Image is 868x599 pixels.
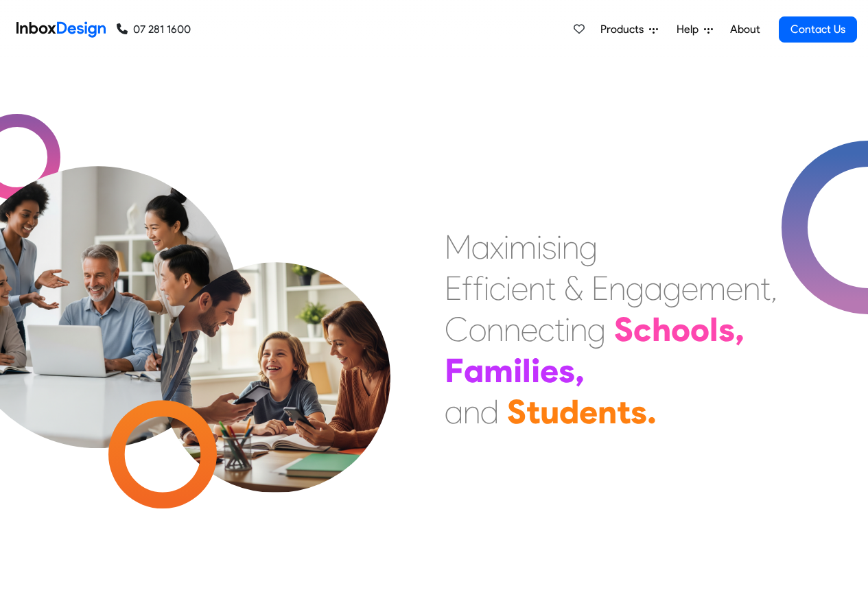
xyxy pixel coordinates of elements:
div: t [546,268,556,309]
a: About [726,16,764,43]
div: m [699,268,726,309]
a: Help [671,16,718,43]
span: Products [600,21,649,38]
div: e [540,350,559,391]
div: c [489,268,506,309]
div: u [540,391,559,432]
div: o [671,309,690,350]
div: g [579,226,598,268]
div: e [726,268,743,309]
div: t [760,268,771,309]
div: n [570,309,587,350]
div: d [480,391,499,432]
div: n [486,309,504,350]
div: m [509,226,537,268]
div: f [473,268,484,309]
div: m [484,350,513,391]
div: n [528,268,546,309]
div: t [617,391,631,432]
div: e [511,268,528,309]
div: d [559,391,579,432]
div: l [522,350,531,391]
div: g [587,309,606,350]
div: s [542,226,556,268]
div: e [681,268,699,309]
div: , [575,350,585,391]
a: 07 281 1600 [117,21,191,38]
div: n [598,391,617,432]
div: t [554,309,565,350]
div: i [537,226,542,268]
div: c [633,309,652,350]
div: a [644,268,663,309]
div: i [506,268,511,309]
div: a [464,350,484,391]
div: S [507,391,526,432]
a: Products [595,16,664,43]
div: n [504,309,521,350]
div: E [445,268,462,309]
div: n [562,226,579,268]
div: i [565,309,570,350]
div: f [462,268,473,309]
div: i [556,226,562,268]
div: , [735,309,744,350]
div: g [663,268,681,309]
div: c [538,309,554,350]
span: Help [677,21,704,38]
div: e [521,309,538,350]
div: Maximising Efficient & Engagement, Connecting Schools, Families, and Students. [445,226,777,432]
div: M [445,226,471,268]
div: i [504,226,509,268]
div: a [471,226,490,268]
img: parents_with_child.png [132,205,419,493]
a: Contact Us [779,16,857,43]
div: i [484,268,489,309]
div: S [614,309,633,350]
div: n [743,268,760,309]
div: n [609,268,626,309]
div: s [718,309,735,350]
div: i [513,350,522,391]
div: s [559,350,575,391]
div: s [631,391,647,432]
div: C [445,309,469,350]
div: o [690,309,709,350]
div: e [579,391,598,432]
div: E [591,268,609,309]
div: a [445,391,463,432]
div: & [564,268,583,309]
div: o [469,309,486,350]
div: x [490,226,504,268]
div: t [526,391,540,432]
div: . [647,391,657,432]
div: h [652,309,671,350]
div: l [709,309,718,350]
div: i [531,350,540,391]
div: n [463,391,480,432]
div: g [626,268,644,309]
div: , [771,268,777,309]
div: F [445,350,464,391]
